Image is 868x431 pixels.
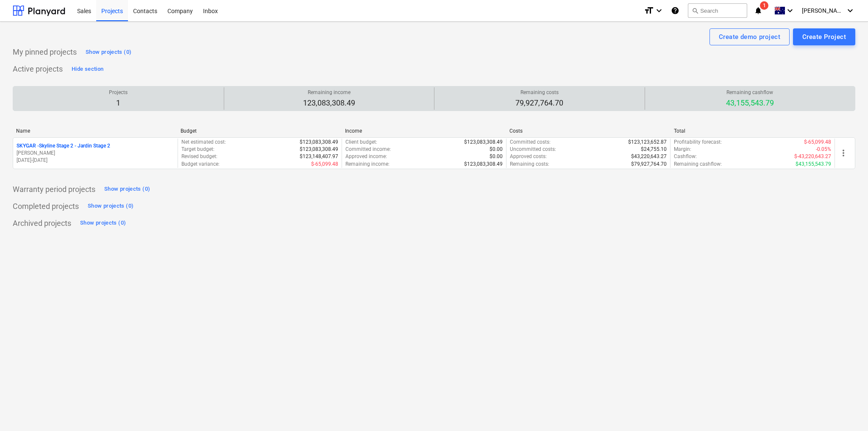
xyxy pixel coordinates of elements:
[109,89,128,96] p: Projects
[631,153,667,160] p: $43,220,643.27
[13,201,79,211] p: Completed projects
[72,64,103,74] div: Hide section
[838,148,849,158] span: more_vert
[345,128,503,134] div: Income
[674,153,697,160] p: Cashflow :
[796,161,831,168] p: $43,155,543.79
[181,139,226,146] p: Net estimated cost :
[345,139,377,146] p: Client budget :
[70,62,106,76] button: Hide section
[726,89,774,96] p: Remaining cashflow
[719,31,780,42] div: Create demo project
[709,28,790,45] button: Create demo project
[17,150,174,157] p: [PERSON_NAME]
[80,218,126,228] div: Show projects (0)
[816,146,831,153] p: -0.05%
[464,161,503,168] p: $123,083,308.49
[760,1,768,10] span: 1
[300,146,338,153] p: $123,083,308.49
[300,139,338,146] p: $123,083,308.49
[311,161,338,168] p: $-65,099.48
[510,161,549,168] p: Remaining costs :
[303,89,355,96] p: Remaining income
[17,142,110,150] p: SKYGAR - Skyline Stage 2 - Jardin Stage 2
[794,153,831,160] p: $-43,220,643.27
[654,6,664,16] i: keyboard_arrow_down
[726,98,774,108] p: 43,155,543.79
[303,98,355,108] p: 123,083,308.49
[674,139,722,146] p: Profitability forecast :
[345,161,389,168] p: Remaining income :
[86,200,136,213] button: Show projects (0)
[631,161,667,168] p: $79,927,764.70
[644,6,654,16] i: format_size
[515,89,563,96] p: Remaining costs
[300,153,338,160] p: $123,148,407.97
[510,146,556,153] p: Uncommitted costs :
[181,146,214,153] p: Target budget :
[510,153,547,160] p: Approved costs :
[83,45,134,59] button: Show projects (0)
[510,139,551,146] p: Committed costs :
[674,161,722,168] p: Remaining cashflow :
[464,139,503,146] p: $123,083,308.49
[17,142,174,164] div: SKYGAR -Skyline Stage 2 - Jardin Stage 2[PERSON_NAME][DATE]-[DATE]
[674,146,691,153] p: Margin :
[793,28,855,45] button: Create Project
[515,98,563,108] p: 79,927,764.70
[490,146,503,153] p: $0.00
[16,128,174,134] div: Name
[13,184,95,195] p: Warranty period projects
[628,139,667,146] p: $123,123,652.87
[104,184,150,194] div: Show projects (0)
[181,161,220,168] p: Budget variance :
[102,183,152,196] button: Show projects (0)
[345,153,387,160] p: Approved income :
[802,31,846,42] div: Create Project
[345,146,391,153] p: Committed income :
[78,217,128,230] button: Show projects (0)
[181,128,338,134] div: Budget
[802,7,844,14] span: [PERSON_NAME]
[86,47,131,57] div: Show projects (0)
[17,157,174,164] p: [DATE] - [DATE]
[692,7,698,14] span: search
[88,201,134,211] div: Show projects (0)
[845,6,855,16] i: keyboard_arrow_down
[490,153,503,160] p: $0.00
[674,128,832,134] div: Total
[509,128,667,134] div: Costs
[109,98,128,108] p: 1
[754,6,762,16] i: notifications
[13,47,77,57] p: My pinned projects
[181,153,217,160] p: Revised budget :
[785,6,795,16] i: keyboard_arrow_down
[13,64,63,74] p: Active projects
[804,139,831,146] p: $-65,099.48
[13,218,71,228] p: Archived projects
[641,146,667,153] p: $24,755.10
[671,6,679,16] i: Knowledge base
[688,3,747,18] button: Search
[826,390,868,431] iframe: Chat Widget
